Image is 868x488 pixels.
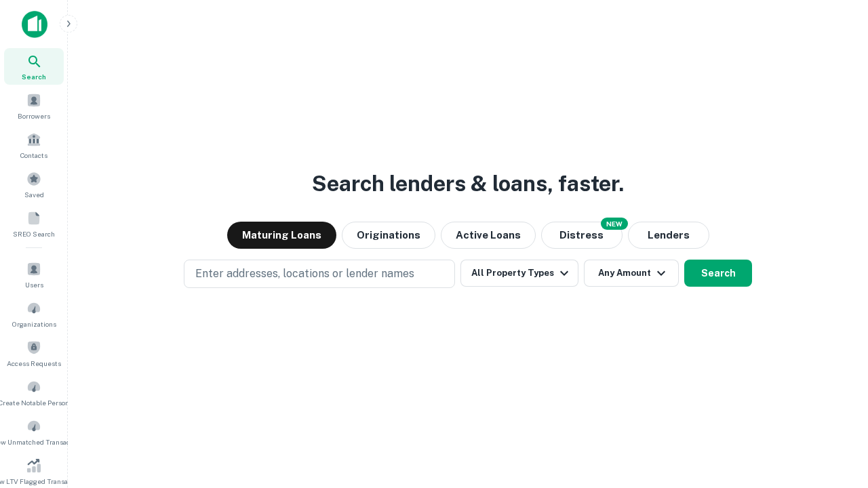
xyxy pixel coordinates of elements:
button: All Property Types [460,260,578,287]
button: Lenders [628,222,709,249]
button: Active Loans [441,222,536,249]
span: Users [25,279,43,290]
span: Access Requests [7,358,61,369]
a: Create Notable Person [4,374,64,411]
h3: Search lenders & loans, faster. [312,167,624,200]
span: SREO Search [13,228,55,239]
span: Search [22,71,46,82]
a: Review Unmatched Transactions [4,413,64,450]
a: Contacts [4,127,64,163]
span: Organizations [12,319,56,329]
button: Search [684,260,752,287]
img: capitalize-icon.png [22,11,47,38]
button: Maturing Loans [227,222,336,249]
p: Enter addresses, locations or lender names [195,266,414,282]
a: Users [4,256,64,293]
span: Borrowers [18,110,50,121]
a: Access Requests [4,335,64,371]
div: NEW [601,218,628,230]
span: Saved [24,189,44,200]
button: Enter addresses, locations or lender names [184,260,455,288]
span: Contacts [20,150,47,161]
button: Any Amount [584,260,679,287]
a: Saved [4,166,64,203]
button: Originations [342,222,435,249]
button: Search distressed loans with lien and other non-mortgage details. [541,222,623,249]
a: SREO Search [4,205,64,242]
a: Borrowers [4,87,64,124]
iframe: Chat Widget [800,380,868,445]
a: Organizations [4,296,64,332]
a: Search [4,48,64,85]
